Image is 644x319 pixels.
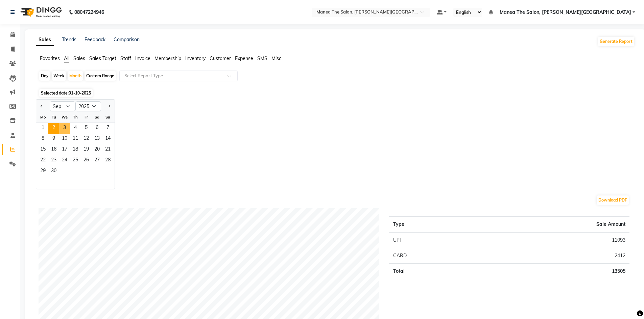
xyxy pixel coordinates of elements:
[38,166,48,177] span: 29
[102,134,113,144] span: 14
[38,166,48,177] div: Monday, September 29, 2025
[70,134,81,144] div: Thursday, September 11, 2025
[38,134,48,144] div: Monday, September 8, 2025
[478,217,629,233] th: Sale Amount
[38,155,48,166] div: Monday, September 22, 2025
[597,195,629,205] button: Download PDF
[48,155,59,166] span: 23
[106,101,112,112] button: Next month
[389,248,477,264] td: CARD
[48,123,59,134] span: 2
[40,55,60,61] span: Favorites
[85,36,105,43] a: Feedback
[39,71,50,81] div: Day
[70,144,81,155] span: 18
[120,55,131,61] span: Staff
[59,155,70,166] div: Wednesday, September 24, 2025
[81,155,92,166] span: 26
[59,155,70,166] span: 24
[75,101,101,111] select: Select year
[70,134,81,144] span: 11
[17,3,64,22] img: logo
[74,3,104,22] b: 08047224946
[102,112,113,123] div: Su
[92,134,102,144] div: Saturday, September 13, 2025
[81,155,92,166] div: Friday, September 26, 2025
[92,144,102,155] div: Saturday, September 20, 2025
[102,144,113,155] span: 21
[38,144,48,155] div: Monday, September 15, 2025
[92,155,102,166] span: 27
[39,89,93,97] span: Selected date:
[478,248,629,264] td: 2412
[48,134,59,144] span: 9
[48,166,59,177] div: Tuesday, September 30, 2025
[59,144,70,155] span: 17
[81,144,92,155] div: Friday, September 19, 2025
[38,123,48,134] div: Monday, September 1, 2025
[59,123,70,134] div: Wednesday, September 3, 2025
[114,36,140,43] a: Comparison
[92,123,102,134] span: 6
[389,232,477,248] td: UPI
[92,112,102,123] div: Sa
[135,55,150,61] span: Invoice
[62,36,76,43] a: Trends
[92,144,102,155] span: 20
[48,144,59,155] span: 16
[70,144,81,155] div: Thursday, September 18, 2025
[102,155,113,166] div: Sunday, September 28, 2025
[92,134,102,144] span: 13
[102,123,113,134] div: Sunday, September 7, 2025
[38,134,48,144] span: 8
[48,166,59,177] span: 30
[39,101,44,112] button: Previous month
[389,264,477,279] td: Total
[70,123,81,134] span: 4
[235,55,253,61] span: Expense
[85,71,116,81] div: Custom Range
[154,55,181,61] span: Membership
[478,232,629,248] td: 11093
[102,144,113,155] div: Sunday, September 21, 2025
[38,123,48,134] span: 1
[70,123,81,134] div: Thursday, September 4, 2025
[48,123,59,134] div: Tuesday, September 2, 2025
[102,155,113,166] span: 28
[102,134,113,144] div: Sunday, September 14, 2025
[70,155,81,166] div: Thursday, September 25, 2025
[81,134,92,144] div: Friday, September 12, 2025
[38,144,48,155] span: 15
[68,71,83,81] div: Month
[59,134,70,144] div: Wednesday, September 10, 2025
[48,155,59,166] div: Tuesday, September 23, 2025
[73,55,85,61] span: Sales
[50,101,75,111] select: Select month
[52,71,66,81] div: Week
[70,155,81,166] span: 25
[48,144,59,155] div: Tuesday, September 16, 2025
[38,112,48,123] div: Mo
[59,144,70,155] div: Wednesday, September 17, 2025
[59,134,70,144] span: 10
[59,123,70,134] span: 3
[36,34,54,46] a: Sales
[48,134,59,144] div: Tuesday, September 9, 2025
[92,123,102,134] div: Saturday, September 6, 2025
[81,123,92,134] div: Friday, September 5, 2025
[81,112,92,123] div: Fr
[92,155,102,166] div: Saturday, September 27, 2025
[500,9,631,16] span: Manea The Salon, [PERSON_NAME][GEOGRAPHIC_DATA]
[210,55,231,61] span: Customer
[598,37,634,46] button: Generate Report
[185,55,206,61] span: Inventory
[81,123,92,134] span: 5
[89,55,116,61] span: Sales Target
[478,264,629,279] td: 13505
[48,112,59,123] div: Tu
[81,144,92,155] span: 19
[64,55,69,61] span: All
[102,123,113,134] span: 7
[257,55,267,61] span: SMS
[271,55,281,61] span: Misc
